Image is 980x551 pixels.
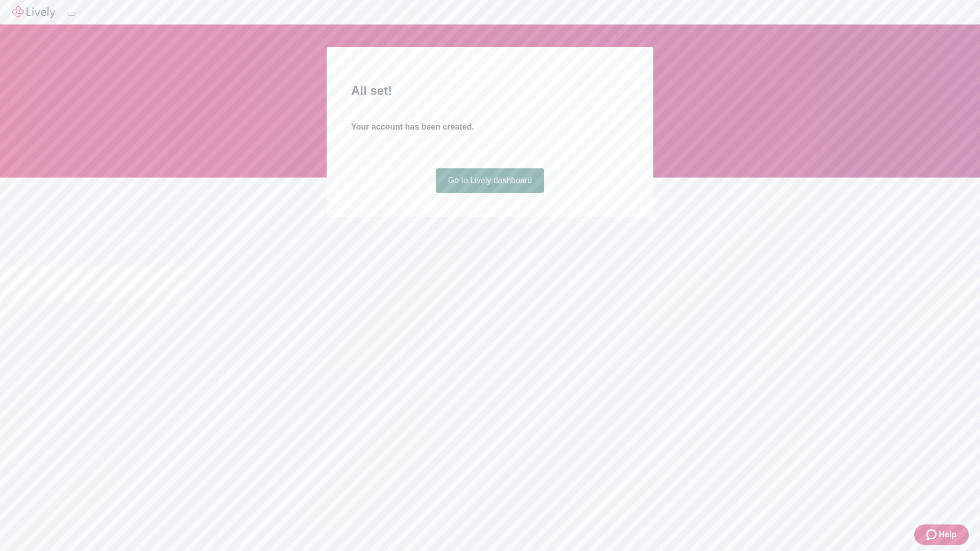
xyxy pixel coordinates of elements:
[351,82,629,100] h2: All set!
[67,13,76,16] button: Log out
[926,529,939,541] svg: Zendesk support icon
[436,168,545,193] a: Go to Lively dashboard
[12,6,55,18] img: Lively
[939,529,957,541] span: Help
[914,524,969,545] button: Zendesk support iconHelp
[351,121,629,133] h4: Your account has been created.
